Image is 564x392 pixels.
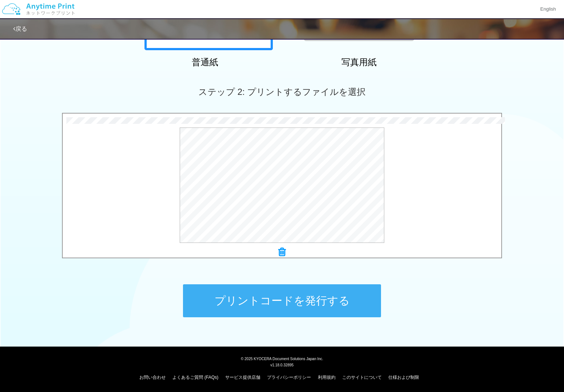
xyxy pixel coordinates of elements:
button: プリントコードを発行する [183,284,381,317]
a: プライバシーポリシー [267,375,311,380]
span: ステップ 2: プリントするファイルを選択 [198,87,366,97]
a: サービス提供店舗 [225,375,260,380]
span: © 2025 KYOCERA Document Solutions Japan Inc. [241,356,323,361]
a: 利用規約 [318,375,336,380]
a: このサイトについて [342,375,382,380]
a: お問い合わせ [139,375,166,380]
a: よくあるご質問 (FAQs) [172,375,218,380]
span: v1.18.0.32895 [270,363,293,367]
a: 仕様および制限 [388,375,419,380]
a: 戻る [13,26,27,32]
h2: 写真用紙 [295,58,423,67]
h2: 普通紙 [141,58,269,67]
